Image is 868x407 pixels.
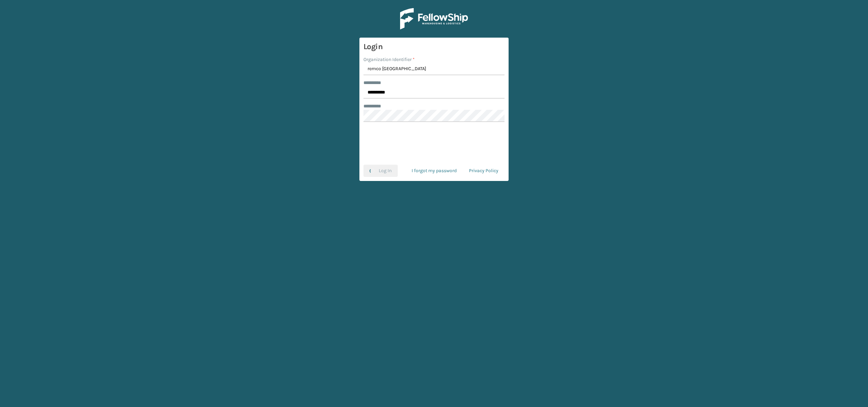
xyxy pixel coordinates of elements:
button: Log In [363,165,398,177]
a: I forgot my password [406,165,463,177]
label: Organization Identifier [363,56,415,63]
iframe: reCAPTCHA [382,130,486,157]
img: Logo [400,8,468,29]
a: Privacy Policy [463,165,505,177]
h3: Login [363,42,505,52]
